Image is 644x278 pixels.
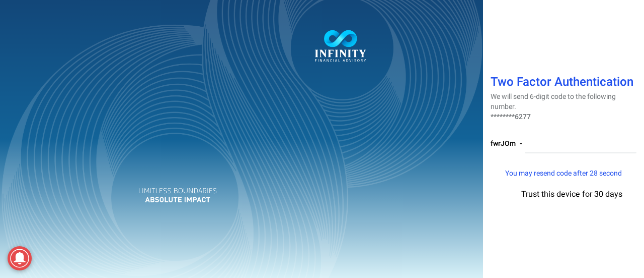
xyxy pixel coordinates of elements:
span: You may resend code after 28 second [505,168,622,179]
h1: Two Factor Authentication [491,76,636,91]
span: fwrJOm [491,138,516,149]
span: - [520,138,522,149]
span: We will send 6-digit code to the following number. [491,91,616,112]
span: Trust this device for 30 days [521,188,622,200]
